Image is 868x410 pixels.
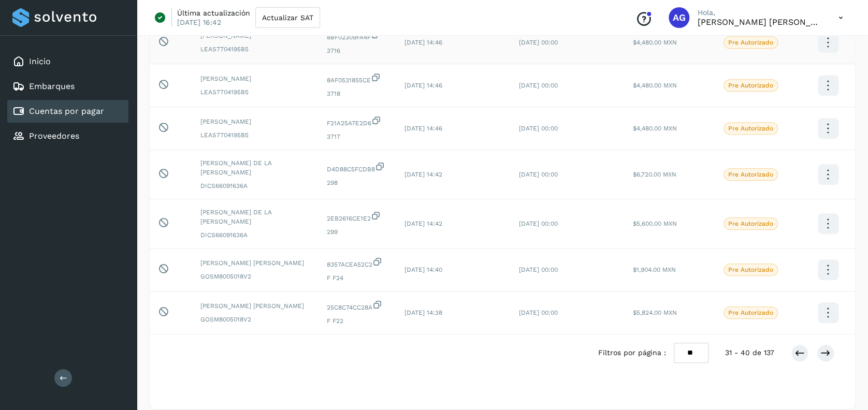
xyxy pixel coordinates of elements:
[200,272,310,281] span: GOSM8005018V2
[327,46,388,55] span: 3716
[327,162,388,174] span: D4D88C5FCDB8
[698,8,822,17] p: Hola,
[633,39,677,46] span: $4,480.00 MXN
[200,258,310,268] span: [PERSON_NAME] [PERSON_NAME]
[404,125,442,132] span: [DATE] 14:46
[327,316,388,326] span: F F22
[519,171,558,178] span: [DATE] 00:00
[327,273,388,283] span: F F24
[200,181,310,191] span: DICS66091636A
[177,8,250,18] p: Última actualización
[29,131,79,141] a: Proveedores
[29,81,75,91] a: Embarques
[404,266,442,273] span: [DATE] 14:40
[200,117,310,126] span: [PERSON_NAME]
[29,56,51,66] a: Inicio
[519,82,558,89] span: [DATE] 00:00
[698,17,822,27] p: Abigail Gonzalez Leon
[177,18,221,27] p: [DATE] 16:42
[519,39,558,46] span: [DATE] 00:00
[728,82,773,89] p: Pre Autorizado
[728,125,773,132] p: Pre Autorizado
[327,132,388,141] span: 3717
[598,347,666,358] span: Filtros por página :
[29,106,104,116] a: Cuentas por pagar
[519,125,558,132] span: [DATE] 00:00
[519,220,558,227] span: [DATE] 00:00
[633,220,677,227] span: $5,600.00 MXN
[404,220,442,227] span: [DATE] 14:42
[262,14,313,21] span: Actualizar SAT
[728,220,773,227] p: Pre Autorizado
[7,125,128,148] div: Proveedores
[200,31,310,40] span: [PERSON_NAME]
[633,266,676,273] span: $1,904.00 MXN
[7,100,128,123] div: Cuentas por pagar
[327,300,388,312] span: 25C8C74CC28A
[327,89,388,98] span: 3718
[725,347,774,358] span: 31 - 40 de 137
[728,266,773,273] p: Pre Autorizado
[327,257,388,269] span: 8357ACEA52C2
[200,208,310,226] span: [PERSON_NAME] DE LA [PERSON_NAME]
[7,75,128,98] div: Embarques
[200,230,310,240] span: DICS66091636A
[633,125,677,132] span: $4,480.00 MXN
[200,158,310,177] span: [PERSON_NAME] DE LA [PERSON_NAME]
[200,74,310,83] span: [PERSON_NAME]
[327,211,388,223] span: 2EB2616CE1E2
[200,301,310,311] span: [PERSON_NAME] [PERSON_NAME]
[728,171,773,178] p: Pre Autorizado
[519,266,558,273] span: [DATE] 00:00
[404,309,442,316] span: [DATE] 14:38
[327,178,388,187] span: 298
[327,72,388,85] span: 8AF0531855CE
[327,115,388,128] span: F21A25A7E2D6
[633,309,677,316] span: $5,824.00 MXN
[404,171,442,178] span: [DATE] 14:42
[633,171,676,178] span: $6,720.00 MXN
[404,82,442,89] span: [DATE] 14:46
[327,30,388,42] span: 8BF02309FA4F
[200,87,310,97] span: LEAS7704195B5
[200,315,310,324] span: GOSM8005018V2
[255,7,320,28] button: Actualizar SAT
[200,130,310,140] span: LEAS7704195B5
[200,45,310,54] span: LEAS7704195B5
[728,309,773,316] p: Pre Autorizado
[519,309,558,316] span: [DATE] 00:00
[7,50,128,73] div: Inicio
[633,82,677,89] span: $4,480.00 MXN
[327,227,388,237] span: 299
[404,39,442,46] span: [DATE] 14:46
[728,39,773,46] p: Pre Autorizado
